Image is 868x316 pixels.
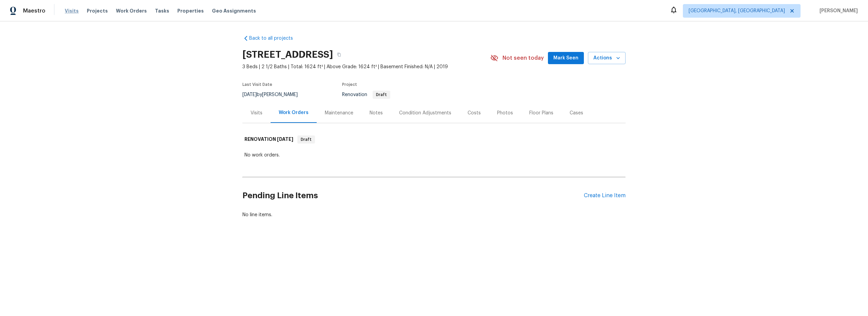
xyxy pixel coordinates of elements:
[399,110,451,116] div: Condition Adjustments
[277,137,293,142] span: [DATE]
[333,49,345,61] button: Copy Address
[87,7,108,14] span: Projects
[497,110,513,116] div: Photos
[529,110,553,116] div: Floor Plans
[242,129,626,150] div: RENOVATION [DATE]Draft
[553,54,578,62] span: Mark Seen
[279,109,309,116] div: Work Orders
[373,93,390,97] span: Draft
[242,51,333,58] h2: [STREET_ADDRESS]
[242,211,626,218] div: No line items.
[212,7,256,14] span: Geo Assignments
[155,8,169,13] span: Tasks
[584,192,626,199] div: Create Line Item
[23,7,45,14] span: Maestro
[116,7,147,14] span: Work Orders
[242,92,257,97] span: [DATE]
[298,136,314,143] span: Draft
[325,110,353,116] div: Maintenance
[342,82,357,87] span: Project
[342,92,390,97] span: Renovation
[548,52,584,64] button: Mark Seen
[242,91,306,99] div: by [PERSON_NAME]
[65,7,79,14] span: Visits
[242,82,272,87] span: Last Visit Date
[817,7,858,14] span: [PERSON_NAME]
[689,7,785,14] span: [GEOGRAPHIC_DATA], [GEOGRAPHIC_DATA]
[242,180,584,211] h2: Pending Line Items
[370,110,383,116] div: Notes
[242,35,308,42] a: Back to all projects
[244,135,293,144] h6: RENOVATION
[242,63,490,70] span: 3 Beds | 2 1/2 Baths | Total: 1624 ft² | Above Grade: 1624 ft² | Basement Finished: N/A | 2019
[251,110,262,116] div: Visits
[593,54,620,62] span: Actions
[570,110,583,116] div: Cases
[502,55,544,61] span: Not seen today
[588,52,626,64] button: Actions
[244,152,624,159] div: No work orders.
[177,7,204,14] span: Properties
[468,110,481,116] div: Costs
